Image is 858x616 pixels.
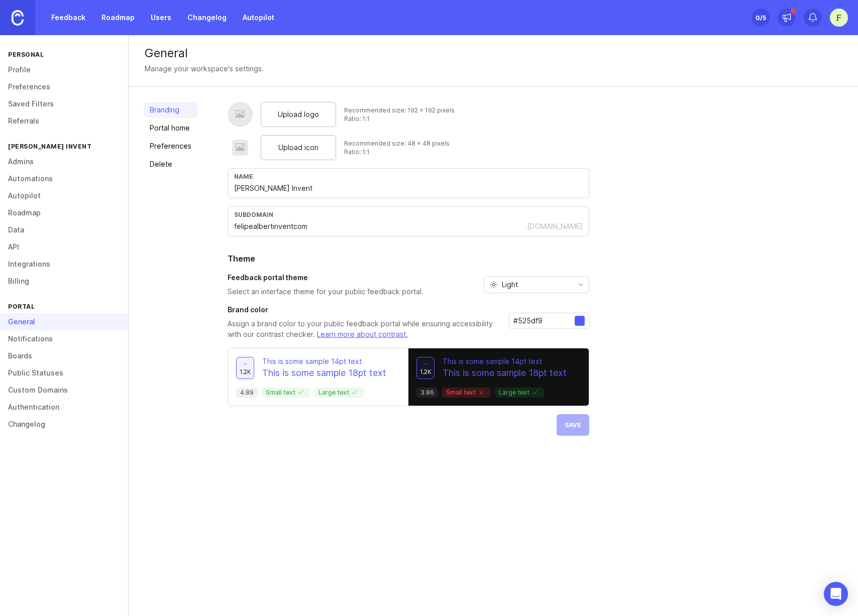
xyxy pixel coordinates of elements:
[502,279,518,290] span: Light
[144,120,197,136] a: Portal home
[240,367,251,376] span: 1.2k
[446,389,487,397] p: Small text
[830,9,848,27] button: F
[228,305,501,315] h3: Brand color
[262,366,386,380] p: This is some sample 18pt text
[145,47,842,59] div: General
[443,366,567,380] p: This is some sample 18pt text
[278,109,319,120] span: Upload logo
[278,142,318,153] span: Upload icon
[236,357,254,379] button: 1.2k
[228,319,501,340] p: Assign a brand color to your public feedback portal while ensuring accessibility with our contras...
[752,9,770,27] button: 0/5
[95,9,141,27] a: Roadmap
[240,389,254,397] p: 4.89
[45,9,91,27] a: Feedback
[262,356,386,366] p: This is some sample 14pt text
[234,221,525,232] input: Subdomain
[318,389,360,397] p: Large text
[416,357,435,379] button: 1.2k
[266,389,306,397] p: Small text
[228,253,589,265] h2: Theme
[344,139,450,148] div: Recommended size: 48 x 48 pixels
[144,156,197,172] a: Delete
[573,281,589,289] svg: toggle icon
[228,273,423,283] h3: Feedback portal theme
[824,582,848,606] div: Open Intercom Messenger
[234,173,583,180] div: Name
[145,63,264,74] div: Manage your workspace's settings.
[499,389,541,397] p: Large text
[420,367,432,376] span: 1.2k
[144,138,197,154] a: Preferences
[144,102,197,118] a: Branding
[756,11,766,25] div: 0 /5
[145,9,177,27] a: Users
[237,9,280,27] a: Autopilot
[228,287,423,297] p: Select an interface theme for your public feedback portal.
[181,9,233,27] a: Changelog
[525,221,583,231] div: .[DOMAIN_NAME]
[490,281,498,289] svg: prefix icon Sun
[344,106,455,114] div: Recommended size: 192 x 192 pixels
[420,389,434,397] p: 3.86
[443,356,567,366] p: This is some sample 14pt text
[317,330,408,338] a: Learn more about contrast.
[234,211,583,218] div: subdomain
[484,276,589,293] div: toggle menu
[12,10,24,26] img: Canny Home
[344,148,450,156] div: Ratio: 1:1
[344,114,455,123] div: Ratio: 1:1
